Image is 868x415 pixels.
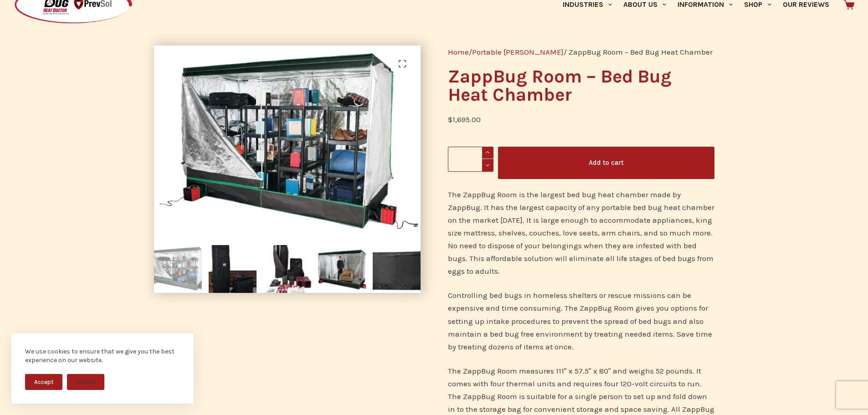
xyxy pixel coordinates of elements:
img: ZappBug Room - Bed Bug Heat Chamber - Image 2 [209,245,257,293]
img: ZappBug Room - Bed Bug Heat Chamber [154,245,202,293]
a: Portable [PERSON_NAME] [472,47,564,56]
a: View full-screen image gallery [393,55,411,73]
img: ZappBug Room - Bed Bug Heat Chamber - Image 4 [318,245,366,293]
img: ZappBug Room - Bed Bug Heat Chamber - Image 5 [373,245,421,293]
span: $ [448,115,452,124]
p: The ZappBug Room is the largest bed bug heat chamber made by ZappBug. It has the largest capacity... [448,188,714,277]
button: Add to cart [498,147,714,179]
img: ZappBug Room - Bed Bug Heat Chamber - Image 3 [263,245,311,293]
button: Open LiveChat chat widget [7,4,35,31]
a: Home [448,47,469,56]
nav: Breadcrumb [448,46,714,58]
input: Product quantity [448,147,493,172]
button: Accept [25,374,62,390]
bdi: 1,695.00 [448,115,481,124]
button: Decline [67,374,104,390]
h1: ZappBug Room – Bed Bug Heat Chamber [448,67,714,104]
div: We use cookies to ensure that we give you the best experience on our website. [25,347,180,365]
p: Controlling bed bugs in homeless shelters or rescue missions can be expensive and time consuming.... [448,289,714,353]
